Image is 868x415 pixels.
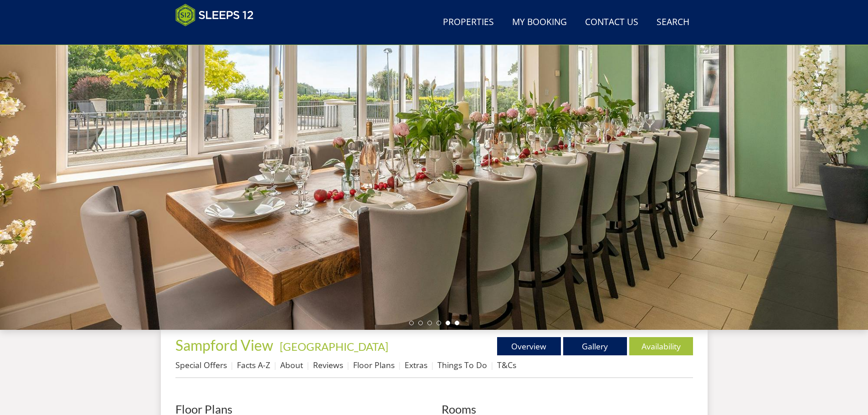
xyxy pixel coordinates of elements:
a: Contact Us [581,12,642,33]
a: Extras [405,359,427,370]
a: Gallery [563,337,627,355]
a: Special Offers [175,359,227,370]
span: Sampford View [175,336,273,354]
a: Facts A-Z [237,359,270,370]
span: - [276,340,388,353]
img: Sleeps 12 [175,4,254,26]
a: Search [653,12,693,33]
a: Sampford View [175,336,276,354]
a: Things To Do [437,359,487,370]
a: My Booking [508,12,570,33]
a: [GEOGRAPHIC_DATA] [280,340,388,353]
a: T&Cs [497,359,516,370]
a: Overview [497,337,561,355]
a: Availability [629,337,693,355]
a: Reviews [313,359,343,370]
iframe: Customer reviews powered by Trustpilot [171,32,267,40]
a: Properties [439,12,498,33]
a: About [280,359,303,370]
a: Floor Plans [353,359,395,370]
